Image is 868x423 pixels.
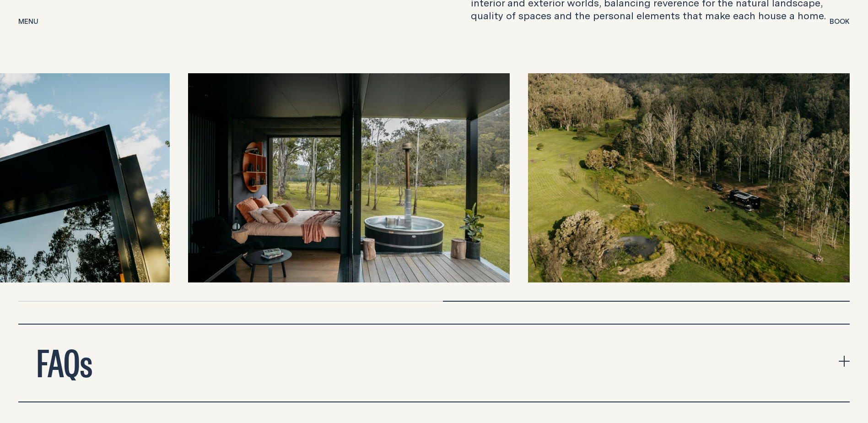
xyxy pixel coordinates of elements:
[830,18,850,25] span: Book
[18,325,850,401] button: expand accordion
[18,18,38,25] span: Menu
[830,16,850,27] button: show booking tray
[37,343,92,380] h2: FAQs
[18,16,38,27] button: show menu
